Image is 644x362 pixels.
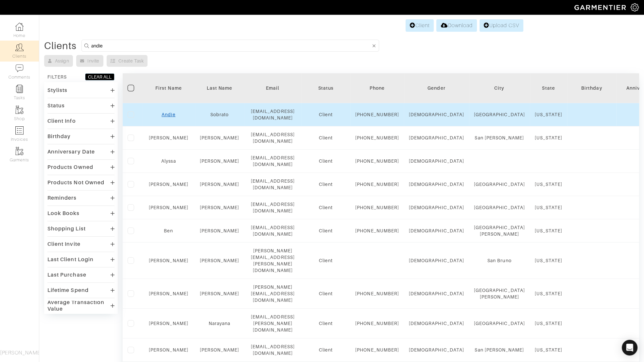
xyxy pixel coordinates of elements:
div: [DEMOGRAPHIC_DATA] [409,111,464,118]
div: [US_STATE] [535,227,563,234]
div: Clients [44,43,77,49]
div: [EMAIL_ADDRESS][DOMAIN_NAME] [249,154,296,168]
div: Stylists [47,87,67,94]
a: [PERSON_NAME] [149,347,188,353]
div: Client [306,158,345,164]
a: Sobrato [210,112,229,117]
div: [PHONE_NUMBER] [355,135,399,141]
div: [US_STATE] [535,111,563,118]
img: gear-icon-white-bd11855cb880d31180b6d7d6211b90ccbf57a29d726f0c71d8c61bd08dd39cc2.png [631,3,639,11]
div: [DEMOGRAPHIC_DATA] [409,257,464,264]
a: [PERSON_NAME] [200,205,239,210]
div: [PERSON_NAME][EMAIL_ADDRESS][PERSON_NAME][DOMAIN_NAME] [249,247,296,274]
div: Phone [355,85,399,91]
div: Products Owned [47,164,93,171]
img: reminder-icon-8004d30b9f0a5d33ae49ab947aed9ed385cf756f9e5892f1edd6e32f2345188e.png [15,85,24,93]
div: [EMAIL_ADDRESS][DOMAIN_NAME] [249,224,296,237]
img: clients-icon-6bae9207a08558b7cb47a8932f037763ab4055f8c8b6bfacd5dc20c3e0201464.png [15,43,24,51]
a: [PERSON_NAME] [200,347,239,353]
div: Last Name [200,85,239,91]
div: Average Transaction Value [47,299,111,312]
div: [EMAIL_ADDRESS][DOMAIN_NAME] [249,178,296,191]
a: [PERSON_NAME] [149,258,188,263]
img: garmentier-logo-header-white-b43fb05a5012e4ada735d5af1a66efaba907eab6374d6393d1fbf88cb4ef424d.png [571,2,631,13]
th: Toggle SortBy [195,73,244,103]
div: [PHONE_NUMBER] [355,347,399,353]
div: City [474,85,525,91]
a: [PERSON_NAME] [149,135,188,140]
th: Toggle SortBy [404,73,469,103]
div: Client [306,181,345,188]
a: [PERSON_NAME] [149,205,188,210]
div: [PHONE_NUMBER] [355,290,399,297]
div: [PHONE_NUMBER] [355,227,399,234]
div: [US_STATE] [535,290,563,297]
div: Client [306,227,345,234]
div: [US_STATE] [535,135,563,141]
div: Client [306,290,345,297]
a: [PERSON_NAME] [200,258,239,263]
a: Upload CSV [479,19,523,32]
button: CLEAR ALL [85,73,114,81]
div: Client Invite [47,241,80,247]
div: Look Books [47,210,80,217]
a: [PERSON_NAME] [200,158,239,164]
div: [US_STATE] [535,347,563,353]
div: Client [306,135,345,141]
div: [EMAIL_ADDRESS][DOMAIN_NAME] [249,343,296,356]
th: Toggle SortBy [567,73,616,103]
div: [DEMOGRAPHIC_DATA] [409,181,464,188]
div: [EMAIL_ADDRESS][DOMAIN_NAME] [249,108,296,121]
div: Client [306,204,345,211]
div: Birthday [572,85,611,91]
img: comment-icon-a0a6a9ef722e966f86d9cbdc48e553b5cf19dbc54f86b18d962a5391bc8f6eb6.png [15,64,24,72]
a: [PERSON_NAME] [149,321,188,326]
div: Email [249,85,296,91]
a: [PERSON_NAME] [149,182,188,187]
div: Client Info [47,118,76,124]
div: [EMAIL_ADDRESS][DOMAIN_NAME] [249,201,296,214]
div: Client [306,111,345,118]
div: Last Client Login [47,256,94,263]
div: Status [47,102,65,109]
div: Shopping List [47,226,86,232]
a: Client [406,19,434,32]
div: FILTERS [47,74,67,80]
div: [GEOGRAPHIC_DATA] [474,181,525,188]
a: Ben [164,228,173,233]
img: orders-icon-0abe47150d42831381b5fb84f609e132dff9fe21cb692f30cb5eec754e2cba89.png [15,126,24,135]
div: [US_STATE] [535,257,563,264]
div: [US_STATE] [535,320,563,327]
div: [PHONE_NUMBER] [355,111,399,118]
div: [DEMOGRAPHIC_DATA] [409,135,464,141]
div: [DEMOGRAPHIC_DATA] [409,290,464,297]
div: [EMAIL_ADDRESS][DOMAIN_NAME] [249,131,296,144]
a: Download [436,19,477,32]
div: Client [306,320,345,327]
th: Toggle SortBy [142,73,195,103]
div: Reminders [47,195,77,201]
div: [GEOGRAPHIC_DATA] [474,204,525,211]
div: CLEAR ALL [88,74,112,80]
div: [DEMOGRAPHIC_DATA] [409,347,464,353]
div: [GEOGRAPHIC_DATA][PERSON_NAME] [474,287,525,300]
div: [DEMOGRAPHIC_DATA] [409,227,464,234]
a: [PERSON_NAME] [200,135,239,140]
div: [DEMOGRAPHIC_DATA] [409,320,464,327]
a: [PERSON_NAME] [200,291,239,296]
a: [PERSON_NAME] [200,182,239,187]
div: [DEMOGRAPHIC_DATA] [409,158,464,164]
a: Andie [162,112,175,117]
a: [PERSON_NAME] [200,228,239,233]
div: [US_STATE] [535,181,563,188]
div: Products Not Owned [47,179,104,186]
a: Narayana [209,321,230,326]
div: Birthday [47,133,71,140]
div: Last Purchase [47,272,86,278]
div: [DEMOGRAPHIC_DATA] [409,204,464,211]
div: Gender [409,85,464,91]
img: garments-icon-b7da505a4dc4fd61783c78ac3ca0ef83fa9d6f193b1c9dc38574b1d14d53ca28.png [15,106,24,114]
div: Lifetime Spend [47,287,89,294]
div: Status [306,85,345,91]
div: [US_STATE] [535,204,563,211]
